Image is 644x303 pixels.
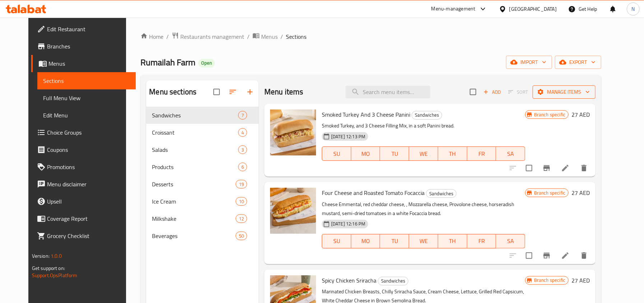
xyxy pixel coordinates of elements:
[31,210,136,227] a: Coverage Report
[149,87,196,97] h2: Menu sections
[380,146,409,161] button: TU
[238,145,247,154] div: items
[152,163,238,171] span: Products
[328,220,368,227] span: [DATE] 12:16 PM
[51,251,62,261] span: 1.0.0
[470,149,494,159] span: FR
[481,87,504,98] span: Add item
[238,129,247,136] span: 4
[152,145,238,154] span: Salads
[32,264,65,273] span: Get support on:
[152,214,235,223] span: Milkshake
[140,32,601,41] nav: breadcrumb
[561,164,570,172] a: Edit menu item
[152,197,235,206] span: Ice Cream
[351,146,380,161] button: MO
[209,84,224,99] span: Select all sections
[561,251,570,260] a: Edit menu item
[270,188,316,234] img: Four Cheese and Roasted Tomato Focaccia
[322,234,351,248] button: SU
[575,159,593,177] button: delete
[438,146,467,161] button: TH
[31,20,136,38] a: Edit Restaurant
[470,236,494,246] span: FR
[32,271,78,280] a: Support.OpsPlatform
[286,32,306,41] span: Sections
[531,111,568,118] span: Branch specific
[152,232,235,240] div: Beverages
[496,234,525,248] button: SA
[441,149,464,159] span: TH
[198,59,215,67] div: Open
[180,32,244,41] span: Restaurants management
[383,236,406,246] span: TU
[571,188,590,198] h6: 27 AED
[378,277,408,285] span: Sandwiches
[32,251,50,261] span: Version:
[351,234,380,248] button: MO
[47,42,130,51] span: Branches
[412,111,442,120] div: Sandwiches
[146,210,259,227] div: Milkshake12
[152,111,238,120] div: Sandwiches
[538,247,555,264] button: Branch-specific-item
[31,227,136,244] a: Grocery Checklist
[322,109,410,120] span: Smoked Turkey And 3 Cheese Panini
[47,180,130,188] span: Menu disclaimer
[198,60,215,66] span: Open
[409,234,438,248] button: WE
[238,146,247,153] span: 3
[146,141,259,158] div: Salads3
[236,197,247,206] div: items
[172,32,244,41] a: Restaurants management
[561,58,596,67] span: export
[146,158,259,176] div: Products6
[238,163,247,171] div: items
[499,149,522,159] span: SA
[354,149,377,159] span: MO
[538,159,555,177] button: Branch-specific-item
[261,32,278,41] span: Menus
[509,5,557,13] div: [GEOGRAPHIC_DATA]
[31,55,136,72] a: Menus
[412,111,442,119] span: Sandwiches
[571,109,590,120] h6: 27 AED
[37,89,136,107] a: Full Menu View
[571,275,590,285] h6: 27 AED
[325,149,348,159] span: SU
[140,32,163,41] a: Home
[465,84,481,99] span: Select section
[555,56,601,69] button: export
[47,197,130,206] span: Upsell
[47,163,130,171] span: Promotions
[538,88,590,97] span: Manage items
[499,236,522,246] span: SA
[152,180,235,188] div: Desserts
[247,32,250,41] li: /
[496,146,525,161] button: SA
[146,227,259,244] div: Beverages50
[346,86,430,98] input: search
[238,111,247,120] div: items
[426,189,457,198] div: Sandwiches
[441,236,464,246] span: TH
[47,25,130,33] span: Edit Restaurant
[31,176,136,193] a: Menu disclaimer
[152,128,238,137] div: Croissant
[383,149,406,159] span: TU
[504,87,533,98] span: Select section first
[531,190,568,196] span: Branch specific
[236,180,247,188] div: items
[236,232,247,240] div: items
[467,234,496,248] button: FR
[531,277,568,284] span: Branch specific
[146,193,259,210] div: Ice Cream10
[236,214,247,223] div: items
[328,133,368,140] span: [DATE] 12:13 PM
[48,59,130,68] span: Menus
[252,32,278,41] a: Menus
[325,236,348,246] span: SU
[438,234,467,248] button: TH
